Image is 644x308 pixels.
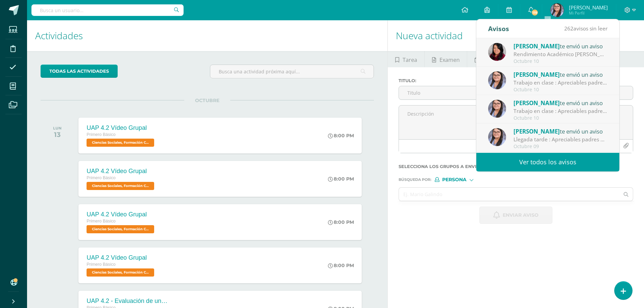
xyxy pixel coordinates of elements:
img: 17db063816693a26b2c8d26fdd0faec0.png [488,100,506,118]
span: Persona [442,178,467,182]
img: 374004a528457e5f7e22f410c4f3e63e.png [488,43,506,61]
div: UAP 4.2 Vídeo Grupal [87,211,156,218]
span: Ciencias Sociales, Formación Ciudadana e Interculturalidad 'B' [87,268,154,277]
span: Examen [439,52,460,68]
div: Trabajo en clase : Apreciables padres de familia, reciban un cordial saludo. Por este medio se le... [514,79,607,87]
div: UAP 4.2 Vídeo Grupal [87,124,156,132]
div: 8:00 PM [328,133,354,139]
div: 8:00 PM [328,176,354,182]
span: [PERSON_NAME] [514,99,560,107]
a: Tarea [388,51,424,67]
div: Octubre 09 [514,144,607,149]
span: Mi Perfil [569,10,608,16]
div: 8:00 PM [328,219,354,225]
img: 17db063816693a26b2c8d26fdd0faec0.png [488,71,506,89]
a: Examen [425,51,467,67]
span: OCTUBRE [184,97,230,103]
span: [PERSON_NAME] [514,127,560,135]
span: Ciencias Sociales, Formación Ciudadana e Interculturalidad 'C' [87,225,154,233]
div: Llegada tarde : Apreciables padres de familia reciban un atento y cordial saludo, por este medio ... [514,136,607,143]
div: UAP 4.2 Vídeo Grupal [87,254,156,261]
div: Octubre 10 [514,115,607,121]
input: Ej. Mario Galindo [399,188,619,201]
span: Primero Básico [87,219,115,223]
div: 13 [53,131,62,139]
div: te envió un aviso [514,42,607,50]
span: Ciencias Sociales, Formación Ciudadana e Interculturalidad 'A' [87,182,154,190]
a: todas las Actividades [41,65,118,78]
img: 17db063816693a26b2c8d26fdd0faec0.png [488,128,506,146]
a: Evento [467,51,507,67]
span: [PERSON_NAME] [514,42,560,50]
div: [object Object] [435,177,485,182]
h1: Actividades [35,20,379,51]
span: [PERSON_NAME] [514,71,560,78]
label: Titulo : [399,78,633,83]
div: LUN [53,126,62,131]
button: Enviar aviso [479,207,552,224]
span: Búsqueda por : [399,178,431,182]
div: UAP 4.2 - Evaluación de unidad [87,298,168,305]
span: Enviar aviso [503,207,539,223]
div: Trabajo en clase : Apreciables padres de familia, reciban un cordial saludo. Por este medio se le... [514,107,607,115]
span: Primero Básico [87,175,115,180]
a: Ver todos los avisos [476,153,619,171]
div: UAP 4.2 Vídeo Grupal [87,168,156,175]
div: Octubre 10 [514,58,607,64]
input: Titulo [399,86,633,99]
span: [PERSON_NAME] [569,4,608,11]
span: Ciencias Sociales, Formación Ciudadana e Interculturalidad 'D' [87,139,154,147]
div: te envió un aviso [514,127,607,136]
span: Primero Básico [87,262,115,267]
label: Selecciona los grupos a enviar aviso : [399,164,633,169]
span: avisos sin leer [564,25,607,32]
h1: Nueva actividad [396,20,636,51]
div: te envió un aviso [514,98,607,107]
input: Busca una actividad próxima aquí... [210,65,374,78]
img: 3701f0f65ae97d53f8a63a338b37df93.png [550,3,564,17]
span: 119 [531,9,539,16]
div: te envió un aviso [514,70,607,79]
div: Avisos [488,19,509,38]
input: Busca un usuario... [31,4,184,16]
span: Tarea [403,52,417,68]
div: Octubre 10 [514,87,607,93]
span: Primero Básico [87,132,115,137]
div: Rendimiento Académico de Inglés: Buenos días, estimados Padres de familia me interesa compartir c... [514,50,607,58]
div: 8:00 PM [328,262,354,268]
span: 262 [564,25,573,32]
